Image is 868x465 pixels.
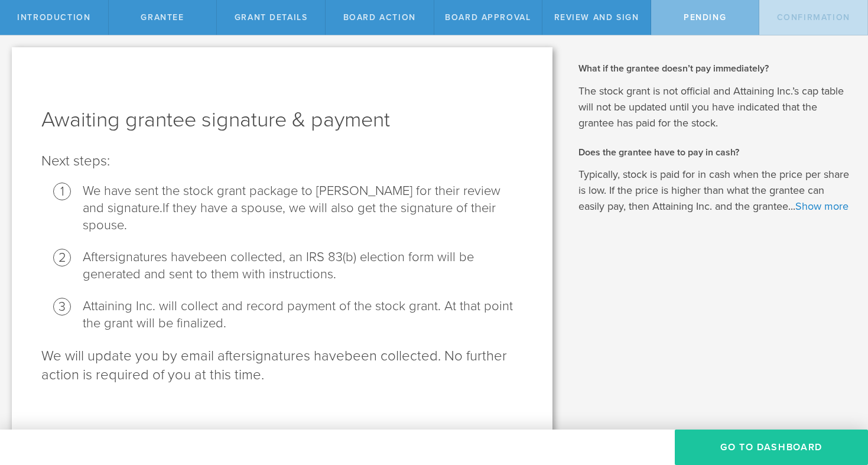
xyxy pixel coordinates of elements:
[83,183,523,234] li: We have sent the stock grant package to [PERSON_NAME] for their review and signature .
[684,12,726,22] span: Pending
[41,347,523,385] p: We will update you by email after been collected. No further action is required of you at this time.
[343,12,416,22] span: Board Action
[578,83,850,131] p: The stock grant is not official and Attaining Inc.’s cap table will not be updated until you have...
[17,12,90,22] span: Introduction
[41,152,523,171] p: Next steps:
[109,249,198,265] span: signatures have
[578,167,850,214] p: Typically, stock is paid for in cash when the price per share is low. If the price is higher than...
[41,106,523,134] h1: Awaiting grantee signature & payment
[445,12,531,22] span: Board Approval
[675,430,868,465] button: Go To Dashboard
[795,200,849,213] a: Show more
[83,200,496,233] span: If they have a spouse, we will also get the signature of their spouse.
[578,146,850,159] h2: Does the grantee have to pay in cash?
[578,62,850,75] h2: What if the grantee doesn’t pay immediately?
[141,12,184,22] span: Grantee
[83,249,523,283] li: After been collected, an IRS 83(b) election form will be generated and sent to them with instruct...
[235,12,308,22] span: Grant Details
[554,12,639,22] span: Review and Sign
[246,347,344,365] span: signatures have
[83,298,523,332] li: Attaining Inc. will collect and record payment of the stock grant. At that point the grant will b...
[777,12,850,22] span: Confirmation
